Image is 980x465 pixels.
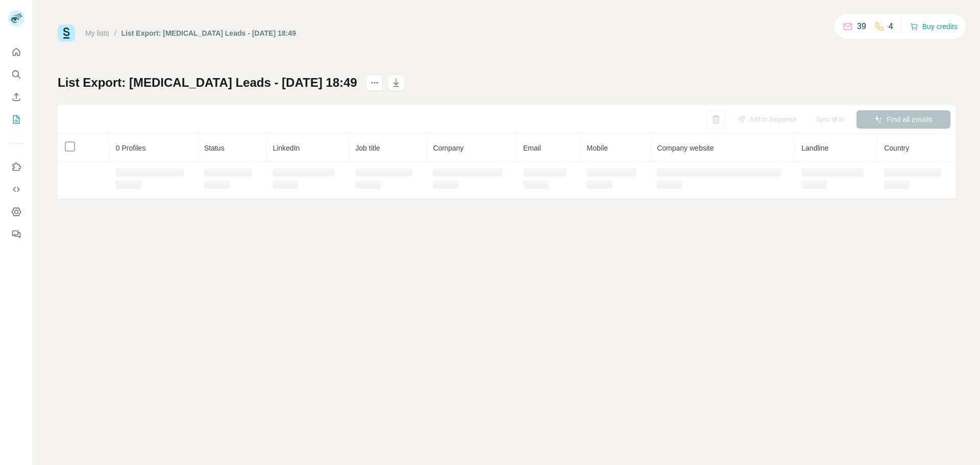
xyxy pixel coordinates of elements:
[8,88,24,106] button: Enrich CSV
[8,43,24,61] button: Quick start
[204,144,225,152] span: Status
[85,29,109,37] a: My lists
[801,144,828,152] span: Landline
[273,144,300,152] span: LinkedIn
[8,180,24,199] button: Use Surfe API
[857,20,866,33] p: 39
[587,144,608,152] span: Mobile
[889,20,893,33] p: 4
[121,28,296,38] div: List Export: [MEDICAL_DATA] Leads - [DATE] 18:49
[355,144,380,152] span: Job title
[910,19,958,34] button: Buy credits
[8,110,24,129] button: My lists
[657,144,714,152] span: Company website
[8,203,24,221] button: Dashboard
[8,158,24,176] button: Use Surfe on LinkedIn
[8,225,24,243] button: Feedback
[114,28,116,38] li: /
[116,144,145,152] span: 0 Profiles
[366,75,383,91] button: actions
[58,75,357,91] h1: List Export: [MEDICAL_DATA] Leads - [DATE] 18:49
[523,144,541,152] span: Email
[8,65,24,84] button: Search
[884,144,909,152] span: Country
[433,144,463,152] span: Company
[58,25,75,42] img: Surfe Logo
